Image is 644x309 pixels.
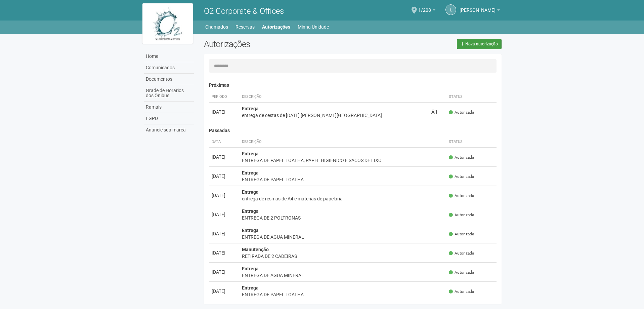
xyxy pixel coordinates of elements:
[144,62,194,74] a: Comunicados
[242,195,444,202] div: entrega de resmas de A4 e materias de papelaria
[418,1,431,13] span: 1/208
[144,113,194,124] a: LGPD
[242,228,259,233] strong: Entrega
[242,234,444,240] div: ENTREGA DE AGUA MINERAL
[449,270,474,275] span: Autorizada
[446,137,497,148] th: Status
[204,6,284,16] span: O2 Corporate & Offices
[242,189,259,195] strong: Entrega
[209,137,239,148] th: Data
[144,85,194,102] a: Grade de Horários dos Ônibus
[242,247,269,252] strong: Manutenção
[242,215,444,221] div: ENTREGA DE 2 POLTRONAS
[142,3,193,44] img: logo.jpg
[242,176,444,183] div: ENTREGA DE PAPEL TOALHA
[239,91,428,103] th: Descrição
[209,91,239,103] th: Período
[242,272,444,279] div: ENTREGA DE ÁGUA MINERAL
[298,22,329,32] a: Minha Unidade
[242,208,259,214] strong: Entrega
[465,42,498,46] span: Nova autorização
[144,51,194,62] a: Home
[212,288,237,295] div: [DATE]
[449,110,474,115] span: Autorizada
[446,91,497,103] th: Status
[235,22,255,32] a: Reservas
[242,170,259,176] strong: Entrega
[242,112,426,119] div: entrega de cestas de [DATE] [PERSON_NAME][GEOGRAPHIC_DATA]
[239,137,446,148] th: Descrição
[445,4,456,15] a: L
[209,128,497,133] h4: Passadas
[242,157,444,164] div: ENTREGA DE PAPEL TOALHA, PAPEL HIGIÊNICO E SACOS DE LIXO
[242,285,259,291] strong: Entrega
[262,22,290,32] a: Autorizações
[431,109,438,115] span: 1
[242,253,444,260] div: RETIRADA DE 2 CADEIRAS
[212,154,237,160] div: [DATE]
[449,289,474,295] span: Autorizada
[212,230,237,237] div: [DATE]
[418,8,435,14] a: 1/208
[449,174,474,180] span: Autorizada
[209,83,497,88] h4: Próximas
[212,173,237,180] div: [DATE]
[212,192,237,199] div: [DATE]
[449,155,474,160] span: Autorizada
[242,106,259,111] strong: Entrega
[205,22,228,32] a: Chamados
[242,266,259,271] strong: Entrega
[460,8,500,14] a: [PERSON_NAME]
[144,124,194,136] a: Anuncie sua marca
[144,102,194,113] a: Ramais
[204,39,348,49] h2: Autorizações
[242,291,444,298] div: ENTREGA DE PAPEL TOALHA
[212,249,237,256] div: [DATE]
[449,250,474,256] span: Autorizada
[449,212,474,218] span: Autorizada
[460,1,496,13] span: Luciana
[449,231,474,237] span: Autorizada
[212,109,237,115] div: [DATE]
[449,193,474,199] span: Autorizada
[242,151,259,156] strong: Entrega
[457,39,502,49] a: Nova autorização
[144,74,194,85] a: Documentos
[212,269,237,275] div: [DATE]
[212,211,237,218] div: [DATE]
